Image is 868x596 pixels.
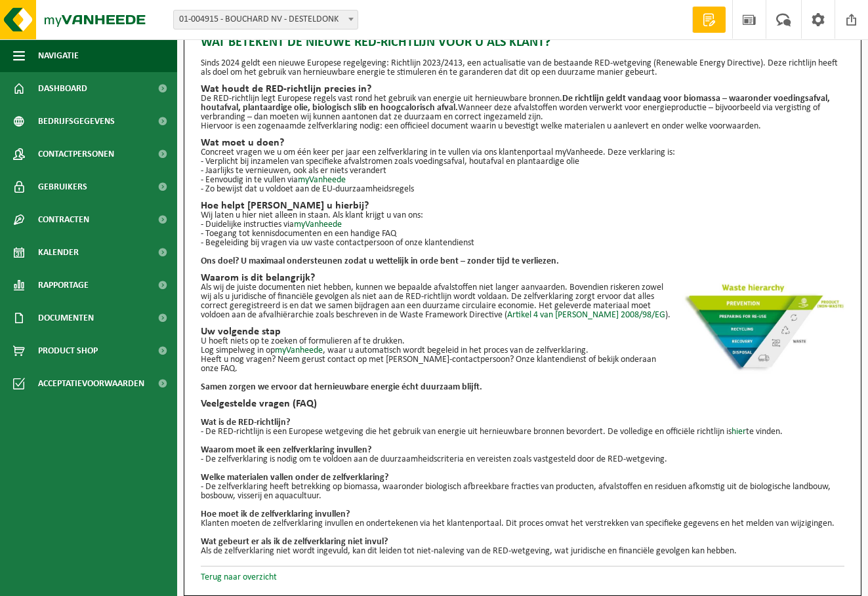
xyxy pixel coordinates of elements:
h2: Uw volgende stap [201,327,844,337]
span: Rapportage [38,269,89,302]
p: - De zelfverklaring heeft betrekking op biomassa, waaronder biologisch afbreekbare fracties van p... [201,483,844,501]
p: Heeft u nog vragen? Neem gerust contact op met [PERSON_NAME]-contactpersoon? Onze klantendienst o... [201,355,844,374]
span: Dashboard [38,72,87,105]
b: Hoe moet ik de zelfverklaring invullen? [201,509,350,519]
h2: Veelgestelde vragen (FAQ) [201,399,844,409]
p: - Zo bewijst dat u voldoet aan de EU-duurzaamheidsregels [201,185,844,194]
h2: Hoe helpt [PERSON_NAME] u hierbij? [201,201,844,211]
b: Samen zorgen we ervoor dat hernieuwbare energie écht duurzaam blijft. [201,382,482,392]
p: - De RED-richtlijn is een Europese wetgeving die het gebruik van energie uit hernieuwbare bronnen... [201,427,844,437]
h2: Waarom is dit belangrijk? [201,273,844,283]
span: 01-004915 - BOUCHARD NV - DESTELDONK [173,10,358,30]
p: U hoeft niets op te zoeken of formulieren af te drukken. Log simpelweg in op , waar u automatisch... [201,337,844,355]
b: Waarom moet ik een zelfverklaring invullen? [201,445,371,455]
span: Navigatie [38,39,79,72]
a: myVanheede [298,175,346,185]
a: myVanheede [294,220,342,229]
h2: Wat houdt de RED-richtlijn precies in? [201,84,844,94]
strong: De richtlijn geldt vandaag voor biomassa – waaronder voedingsafval, houtafval, plantaardige olie,... [201,94,830,113]
span: Acceptatievoorwaarden [38,367,144,400]
b: Wat gebeurt er als ik de zelfverklaring niet invul? [201,537,388,547]
a: myVanheede [275,346,323,355]
p: - Toegang tot kennisdocumenten en een handige FAQ [201,229,844,239]
p: Wij laten u hier niet alleen in staan. Als klant krijgt u van ons: [201,211,844,220]
span: 01-004915 - BOUCHARD NV - DESTELDONK [174,10,358,29]
p: - De zelfverklaring is nodig om te voldoen aan de duurzaamheidscriteria en vereisten zoals vastge... [201,455,844,464]
p: - Verplicht bij inzamelen van specifieke afvalstromen zoals voedingsafval, houtafval en plantaard... [201,157,844,167]
span: Kalender [38,236,79,269]
p: Als de zelfverklaring niet wordt ingevuld, kan dit leiden tot niet-naleving van de RED-wetgeving,... [201,547,844,556]
p: Hiervoor is een zogenaamde zelfverklaring nodig: een officieel document waarin u bevestigt welke ... [201,122,844,131]
p: - Begeleiding bij vragen via uw vaste contactpersoon of onze klantendienst [201,239,844,248]
b: Wat is de RED-richtlijn? [201,418,290,427]
p: Sinds 2024 geldt een nieuwe Europese regelgeving: Richtlijn 2023/2413, een actualisatie van de be... [201,59,844,77]
p: Als wij de juiste documenten niet hebben, kunnen we bepaalde afvalstoffen niet langer aanvaarden.... [201,283,844,320]
p: - Duidelijke instructies via [201,220,844,229]
p: - Jaarlijks te vernieuwen, ook als er niets verandert [201,167,844,176]
span: Wat betekent de nieuwe RED-richtlijn voor u als klant? [201,33,550,52]
h2: Wat moet u doen? [201,138,844,148]
strong: Ons doel? U maximaal ondersteunen zodat u wettelijk in orde bent – zonder tijd te verliezen. [201,256,559,266]
span: Bedrijfsgegevens [38,105,115,138]
span: Contactpersonen [38,138,114,170]
span: Gebruikers [38,170,87,203]
b: Welke materialen vallen onder de zelfverklaring? [201,473,388,483]
span: Product Shop [38,334,98,367]
a: Artikel 4 van [PERSON_NAME] 2008/98/EG [507,310,665,320]
a: Terug naar overzicht [201,572,277,582]
a: hier [732,427,746,437]
p: - Eenvoudig in te vullen via [201,176,844,185]
span: Contracten [38,203,89,236]
span: Documenten [38,302,94,334]
p: Klanten moeten de zelfverklaring invullen en ondertekenen via het klantenportaal. Dit proces omva... [201,519,844,528]
p: Concreet vragen we u om één keer per jaar een zelfverklaring in te vullen via ons klantenportaal ... [201,148,844,157]
p: De RED-richtlijn legt Europese regels vast rond het gebruik van energie uit hernieuwbare bronnen.... [201,94,844,122]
